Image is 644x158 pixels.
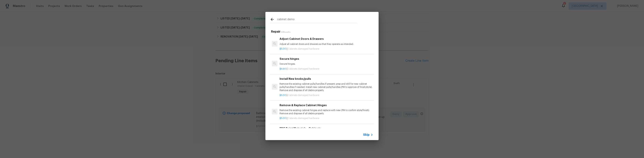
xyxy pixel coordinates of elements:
span: 22 Results [281,31,290,33]
span: $5.00 [280,94,286,96]
input: Search issues or repairs [277,17,357,23]
span: Cabinets damaged hardware [288,68,319,70]
p: | [280,67,373,71]
p: | [280,94,373,97]
span: $6.60 [280,68,286,70]
h6: Remove & Replace Cabinet Hinges [280,103,373,107]
span: Cabinets damaged hardware [288,48,319,50]
p: Remove the existing cabinet hinges and replace with new (PM to confirm style/finish). Remove and ... [280,109,373,115]
span: Cabinets damaged hardware [288,94,319,96]
h6: Adjust Cabinet Doors & Drawers [280,37,373,41]
p: Remove the existing cabinet pulls/handles if present; prep and drill for new cabinet pulls/handle... [280,82,373,92]
span: $5.00 [280,117,286,119]
p: Secure hinges. [280,62,373,66]
span: Skip [363,133,370,137]
p: | [280,47,373,51]
h6: PPG Paint Materials - Cabinets [280,126,373,130]
span: $5.00 [280,48,286,50]
h5: Repair [271,30,374,34]
p: Adjust all cabinet doors and drawers so that they operate as intended. [280,43,373,46]
span: Cabinets damaged hardware [288,117,319,119]
h6: Secure hinges [280,57,373,61]
p: | [280,117,373,120]
h6: Install New knobs/pulls [280,77,373,81]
